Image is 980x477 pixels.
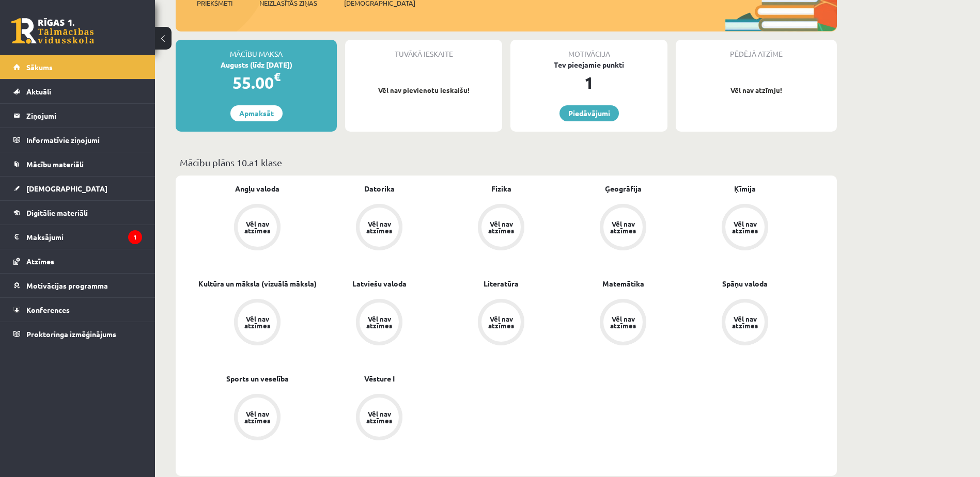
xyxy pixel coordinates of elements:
a: Fizika [491,183,511,194]
a: Vēl nav atzīmes [440,299,562,347]
p: Mācību plāns 10.a1 klase [180,155,833,169]
a: Ģeogrāfija [605,183,642,194]
a: Matemātika [602,278,644,289]
div: Tuvākā ieskaite [345,40,502,59]
a: Proktoringa izmēģinājums [13,322,142,346]
span: € [274,69,281,84]
a: Vēl nav atzīmes [684,299,806,347]
a: Vēl nav atzīmes [196,299,318,347]
a: Mācību materiāli [13,152,142,176]
a: Vēl nav atzīmes [318,204,440,252]
a: Ķīmija [734,183,756,194]
span: Atzīmes [26,257,54,266]
div: Vēl nav atzīmes [487,220,516,234]
div: Motivācija [510,40,667,59]
a: Konferences [13,298,142,322]
div: Vēl nav atzīmes [730,315,759,329]
a: Vēl nav atzīmes [562,299,684,347]
a: Rīgas 1. Tālmācības vidusskola [11,18,94,44]
span: Mācību materiāli [26,160,84,169]
div: Augusts (līdz [DATE]) [176,59,337,70]
a: Literatūra [484,278,519,289]
a: Sākums [13,55,142,79]
legend: Informatīvie ziņojumi [26,128,142,152]
a: Informatīvie ziņojumi [13,128,142,152]
a: Vēl nav atzīmes [318,299,440,347]
div: Vēl nav atzīmes [243,220,272,234]
a: Apmaksāt [230,105,283,121]
div: Vēl nav atzīmes [365,315,394,329]
p: Vēl nav pievienotu ieskaišu! [350,85,497,96]
a: Angļu valoda [235,183,279,194]
a: Sports un veselība [226,373,289,384]
div: Vēl nav atzīmes [609,220,637,234]
div: Tev pieejamie punkti [510,59,667,70]
div: Vēl nav atzīmes [730,220,759,234]
a: Piedāvājumi [559,105,619,121]
div: Vēl nav atzīmes [243,410,272,424]
a: Maksājumi1 [13,225,142,249]
a: Ziņojumi [13,104,142,128]
a: Vēl nav atzīmes [318,394,440,442]
a: Vēl nav atzīmes [440,204,562,252]
div: 55.00 [176,70,337,95]
div: Vēl nav atzīmes [609,315,637,329]
a: Kultūra un māksla (vizuālā māksla) [198,278,317,289]
div: Vēl nav atzīmes [365,220,394,234]
a: Vēl nav atzīmes [196,394,318,442]
a: Motivācijas programma [13,274,142,297]
a: Vēl nav atzīmes [562,204,684,252]
a: Atzīmes [13,249,142,273]
a: Digitālie materiāli [13,201,142,225]
div: 1 [510,70,667,95]
span: Motivācijas programma [26,281,108,290]
span: [DEMOGRAPHIC_DATA] [26,184,107,193]
div: Vēl nav atzīmes [365,410,394,424]
a: Latviešu valoda [352,278,407,289]
div: Vēl nav atzīmes [243,315,272,329]
legend: Maksājumi [26,225,142,249]
a: Aktuāli [13,79,142,103]
div: Vēl nav atzīmes [487,315,516,329]
span: Aktuāli [26,87,51,96]
a: Datorika [364,183,395,194]
a: Vēl nav atzīmes [196,204,318,252]
a: [DEMOGRAPHIC_DATA] [13,177,142,200]
div: Pēdējā atzīme [676,40,837,59]
a: Spāņu valoda [722,278,768,289]
a: Vēsture I [364,373,395,384]
div: Mācību maksa [176,40,337,59]
legend: Ziņojumi [26,104,142,128]
span: Proktoringa izmēģinājums [26,329,116,339]
p: Vēl nav atzīmju! [681,85,832,96]
span: Digitālie materiāli [26,208,88,217]
a: Vēl nav atzīmes [684,204,806,252]
span: Konferences [26,305,70,314]
span: Sākums [26,62,53,72]
i: 1 [128,230,142,244]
